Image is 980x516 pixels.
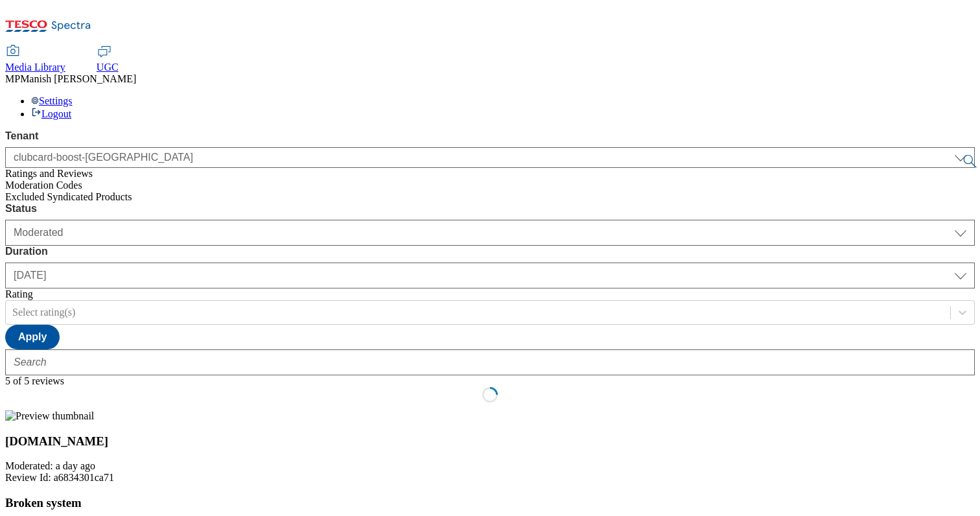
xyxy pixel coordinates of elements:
input: Search [5,349,975,375]
a: UGC [97,46,119,73]
h3: Broken system [5,496,975,510]
span: UGC [97,62,119,73]
label: Status [5,203,975,215]
h3: [DOMAIN_NAME] [5,434,975,449]
div: 5 of 5 reviews [5,375,975,387]
span: Manish [PERSON_NAME] [20,73,136,84]
button: Apply [5,325,60,349]
span: Excluded Syndicated Products [5,191,132,202]
div: Moderated: a day ago [5,460,975,472]
span: MP [5,73,20,84]
span: Moderation Codes [5,180,82,191]
div: Review Id: a6834301ca71 [5,472,975,484]
a: Media Library [5,46,65,73]
span: Media Library [5,62,65,73]
label: Tenant [5,130,975,142]
a: Logout [31,108,71,119]
a: Settings [31,95,73,106]
span: Ratings and Reviews [5,168,93,179]
img: Preview thumbnail [5,410,94,422]
label: Duration [5,246,975,257]
label: Rating [5,288,33,299]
